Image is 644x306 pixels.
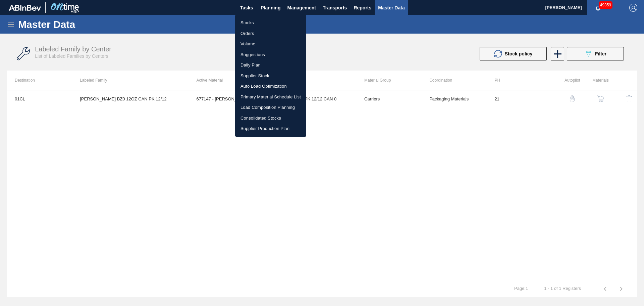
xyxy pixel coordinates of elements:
a: Consolidated Stocks [235,113,306,124]
a: Load Composition Planning [235,102,306,113]
a: Supplier Stock [235,71,306,81]
a: Daily Plan [235,60,306,71]
a: Primary Material Schedule List [235,92,306,102]
a: Volume [235,39,306,49]
a: Stocks [235,17,306,28]
a: Suggestions [235,49,306,60]
a: Auto Load Optimization [235,81,306,92]
a: Supplier Production Plan [235,123,306,134]
a: Orders [235,28,306,39]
